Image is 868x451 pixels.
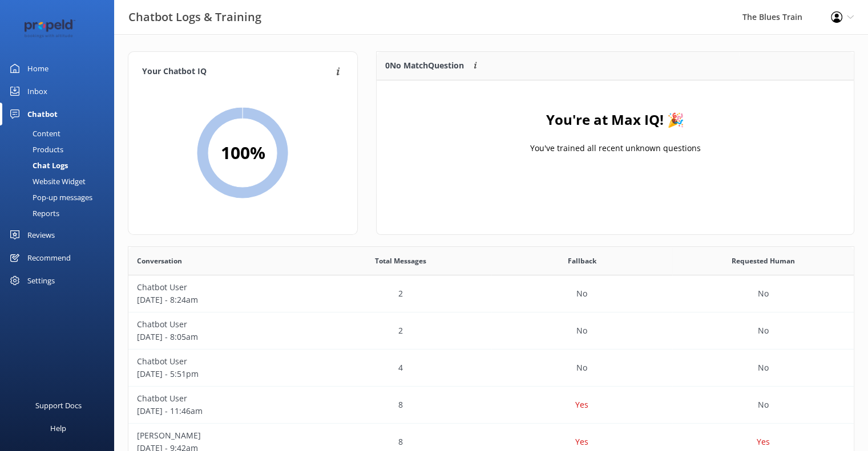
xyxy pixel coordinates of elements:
[7,189,92,205] div: Pop-up messages
[567,255,596,266] span: Fallback
[757,436,770,448] p: Yes
[137,368,301,380] p: [DATE] - 5:51pm
[732,255,795,266] span: Requested Human
[758,287,769,300] p: No
[530,142,700,155] p: You've trained all recent unknown questions
[128,312,854,350] div: row
[27,57,49,80] div: Home
[398,287,403,300] p: 2
[576,324,587,337] p: No
[7,141,114,157] a: Products
[375,255,426,266] span: Total Messages
[7,205,59,221] div: Reports
[377,80,854,194] div: grid
[7,125,60,141] div: Content
[398,436,403,448] p: 8
[7,173,114,189] a: Website Widget
[27,269,55,292] div: Settings
[128,350,854,387] div: row
[546,109,684,131] h4: You're at Max IQ! 🎉
[575,399,588,411] p: Yes
[758,399,769,411] p: No
[27,224,55,246] div: Reviews
[142,66,333,78] h4: Your Chatbot IQ
[27,246,71,269] div: Recommend
[137,355,301,368] p: Chatbot User
[50,417,66,440] div: Help
[137,294,301,306] p: [DATE] - 8:24am
[398,361,403,374] p: 4
[7,125,114,141] a: Content
[758,361,769,374] p: No
[7,189,114,205] a: Pop-up messages
[137,331,301,343] p: [DATE] - 8:05am
[7,157,114,173] a: Chat Logs
[398,324,403,337] p: 2
[385,59,464,72] p: 0 No Match Question
[7,173,86,189] div: Website Widget
[27,103,58,125] div: Chatbot
[576,361,587,374] p: No
[137,281,301,294] p: Chatbot User
[7,205,114,221] a: Reports
[128,8,261,26] h3: Chatbot Logs & Training
[398,399,403,411] p: 8
[128,275,854,312] div: row
[7,141,63,157] div: Products
[137,255,182,266] span: Conversation
[137,318,301,331] p: Chatbot User
[575,436,588,448] p: Yes
[220,139,265,166] h2: 100 %
[576,287,587,300] p: No
[137,429,301,442] p: [PERSON_NAME]
[35,394,82,417] div: Support Docs
[128,387,854,424] div: row
[758,324,769,337] p: No
[17,19,83,38] img: 12-1677471078.png
[27,80,47,103] div: Inbox
[137,405,301,417] p: [DATE] - 11:46am
[137,392,301,405] p: Chatbot User
[7,157,68,173] div: Chat Logs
